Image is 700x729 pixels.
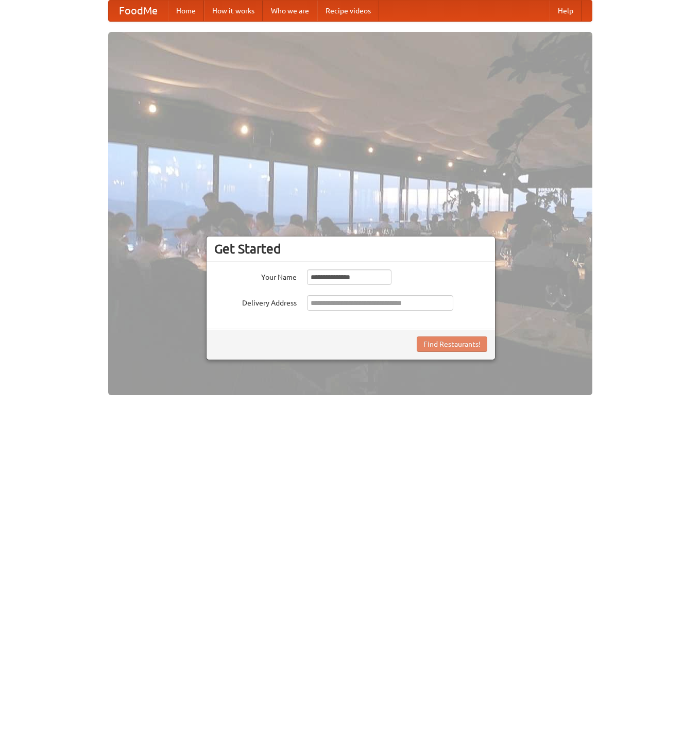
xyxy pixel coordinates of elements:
[214,269,297,282] label: Your Name
[168,1,204,21] a: Home
[214,295,297,308] label: Delivery Address
[204,1,263,21] a: How it works
[417,336,487,352] button: Find Restaurants!
[317,1,379,21] a: Recipe videos
[550,1,582,21] a: Help
[214,241,487,257] h3: Get Started
[263,1,317,21] a: Who we are
[109,1,168,21] a: FoodMe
